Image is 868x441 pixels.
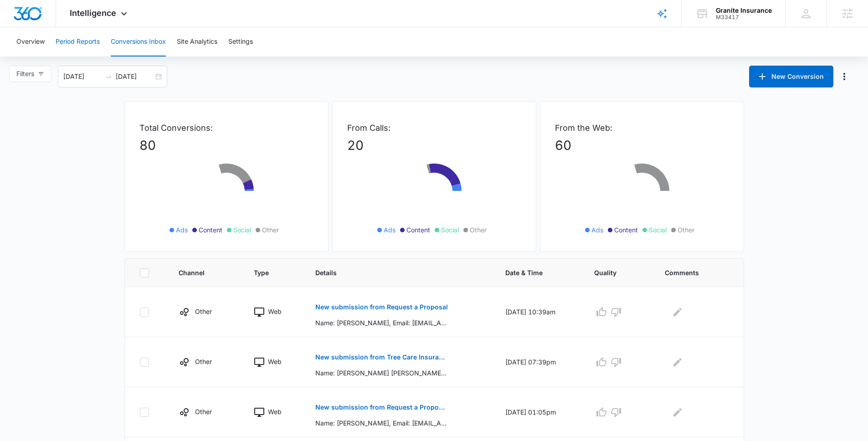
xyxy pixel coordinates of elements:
span: Other [262,225,279,235]
p: Total Conversions: [139,122,313,134]
p: Other [195,407,212,416]
td: [DATE] 07:39pm [494,337,583,387]
p: Name: [PERSON_NAME], Email: [EMAIL_ADDRESS][DOMAIN_NAME] (mailto:[EMAIL_ADDRESS][DOMAIN_NAME]), P... [315,318,448,328]
button: Site Analytics [177,27,217,56]
td: [DATE] 10:39am [494,287,583,337]
span: Ads [176,225,188,235]
button: Filters [9,66,51,82]
span: Comments [665,268,716,277]
input: Start date [63,72,101,82]
span: Type [254,268,280,277]
button: New submission from Request a Proposal - Arival [315,396,448,418]
p: Web [268,307,282,316]
span: Details [315,268,470,277]
button: Settings [228,27,253,56]
button: New submission from Tree Care Insurance - Request a Proposal [315,346,448,368]
p: New submission from Tree Care Insurance - Request a Proposal [315,354,448,360]
span: Content [406,225,430,235]
p: From the Web: [555,122,729,134]
span: Quality [594,268,630,277]
p: 60 [555,136,729,155]
span: swap-right [105,73,112,80]
button: New submission from Request a Proposal [315,296,448,318]
button: Edit Comments [670,405,685,420]
p: 80 [139,136,313,155]
span: Date & Time [505,268,559,277]
p: Web [268,407,282,416]
div: account name [716,7,772,14]
p: Name: [PERSON_NAME] [PERSON_NAME], Email: [EMAIL_ADDRESS][DOMAIN_NAME] (mailto:[EMAIL_ADDRESS][DO... [315,368,448,378]
span: Social [441,225,459,235]
button: Manage Numbers [837,69,852,84]
span: Other [470,225,487,235]
span: Social [649,225,667,235]
span: Ads [591,225,603,235]
div: account id [716,14,772,21]
p: From Calls: [347,122,521,134]
td: [DATE] 01:05pm [494,387,583,437]
p: New submission from Request a Proposal [315,304,448,310]
span: Social [233,225,251,235]
span: Ads [384,225,395,235]
p: Name: [PERSON_NAME], Email: [EMAIL_ADDRESS][DOMAIN_NAME] (mailto:[EMAIL_ADDRESS][DOMAIN_NAME]), P... [315,418,448,428]
p: New submission from Request a Proposal - Arival [315,404,448,410]
span: Other [678,225,694,235]
button: Overview [16,27,45,56]
p: 20 [347,136,521,155]
p: Other [195,357,212,366]
input: End date [116,72,154,82]
span: Channel [179,268,219,277]
p: Web [268,357,282,366]
span: to [105,73,112,80]
span: Filters [16,69,34,79]
span: Content [614,225,638,235]
button: New Conversion [749,66,833,87]
button: Period Reports [56,27,100,56]
button: Conversions Inbox [111,27,166,56]
button: Edit Comments [670,305,685,319]
p: Other [195,307,212,316]
button: Edit Comments [670,355,685,369]
span: Content [199,225,222,235]
span: Intelligence [70,8,116,18]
